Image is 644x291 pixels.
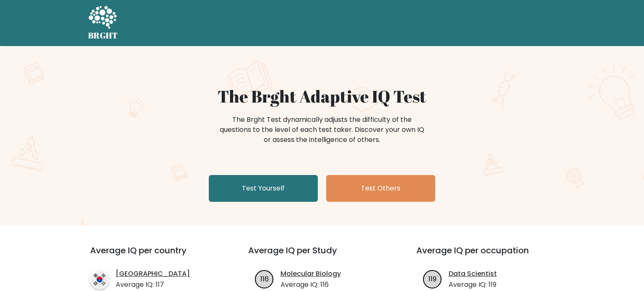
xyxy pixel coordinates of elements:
a: Data Scientist [449,269,497,279]
text: 116 [260,274,268,283]
a: Test Yourself [209,175,318,202]
h1: The Brght Adaptive IQ Test [117,86,527,106]
text: 119 [428,274,436,283]
h3: Average IQ per Study [248,245,396,265]
img: country [90,270,109,289]
div: The Brght Test dynamically adjusts the difficulty of the questions to the level of each test take... [217,115,427,145]
p: Average IQ: 116 [280,280,341,290]
a: Test Others [326,175,435,202]
h5: BRGHT [88,31,118,41]
p: Average IQ: 119 [449,280,497,290]
h3: Average IQ per country [90,245,218,265]
h3: Average IQ per occupation [416,245,564,265]
a: [GEOGRAPHIC_DATA] [116,269,190,279]
a: BRGHT [88,3,118,43]
p: Average IQ: 117 [116,280,190,290]
a: Molecular Biology [280,269,341,279]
